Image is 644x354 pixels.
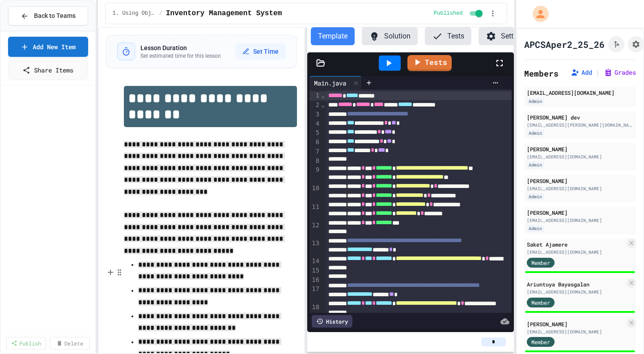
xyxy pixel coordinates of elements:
[321,101,325,108] span: Fold line
[527,89,633,97] div: [EMAIL_ADDRESS][DOMAIN_NAME]
[407,55,452,71] a: Tests
[531,259,550,267] span: Member
[479,27,534,45] button: Settings
[527,122,633,128] div: [EMAIL_ADDRESS][PERSON_NAME][DOMAIN_NAME]
[309,184,321,203] div: 10
[309,119,321,129] div: 4
[8,60,88,80] a: Share Items
[527,249,625,256] div: [EMAIL_ADDRESS][DOMAIN_NAME]
[309,285,321,303] div: 17
[309,257,321,266] div: 14
[527,225,544,232] div: Admin
[8,6,88,26] button: Back to Teams
[50,337,89,350] a: Delete
[527,129,544,137] div: Admin
[309,147,321,157] div: 7
[309,76,362,90] div: Main.java
[628,36,644,52] button: Assignment Settings
[309,239,321,257] div: 13
[527,98,544,105] div: Admin
[527,289,625,295] div: [EMAIL_ADDRESS][DOMAIN_NAME]
[531,299,550,307] span: Member
[434,8,484,19] div: Content is published and visible to students
[312,315,352,328] div: History
[6,337,46,350] a: Publish
[113,10,156,17] span: 1. Using Objects and Methods
[309,312,321,331] div: 19
[309,203,321,221] div: 11
[608,36,624,52] button: Click to see fork details
[309,110,321,119] div: 3
[235,43,286,60] button: Set Time
[309,303,321,312] div: 18
[527,177,633,185] div: [PERSON_NAME]
[527,145,633,153] div: [PERSON_NAME]
[527,280,625,288] div: Ariuntuya Bayasgalan
[606,318,635,345] iframe: chat widget
[311,27,355,45] button: Template
[309,157,321,166] div: 8
[527,161,544,169] div: Admin
[527,154,633,160] div: [EMAIL_ADDRESS][DOMAIN_NAME]
[34,11,76,21] span: Back to Teams
[309,91,321,101] div: 1
[523,4,551,24] div: My Account
[527,193,544,200] div: Admin
[527,328,625,335] div: [EMAIL_ADDRESS][DOMAIN_NAME]
[309,166,321,184] div: 9
[527,185,633,192] div: [EMAIL_ADDRESS][DOMAIN_NAME]
[571,68,592,77] button: Add
[159,10,162,17] span: /
[309,78,351,88] div: Main.java
[140,43,221,52] h3: Lesson Duration
[321,92,325,99] span: Fold line
[527,240,625,248] div: Saket Ajamere
[524,67,559,80] h2: Members
[309,266,321,276] div: 15
[309,276,321,285] div: 16
[434,10,463,17] span: Published
[309,101,321,110] div: 2
[309,128,321,138] div: 5
[425,27,471,45] button: Tests
[596,67,600,78] span: |
[527,320,625,328] div: [PERSON_NAME]
[604,68,636,77] button: Grades
[309,221,321,239] div: 12
[524,38,605,51] h1: APCSAper2_25_26
[140,52,221,60] p: Set estimated time for this lesson
[570,279,635,317] iframe: chat widget
[166,8,282,19] span: Inventory Management System
[8,37,88,57] a: Add New Item
[531,338,550,346] span: Member
[362,27,418,45] button: Solution
[527,217,633,224] div: [EMAIL_ADDRESS][DOMAIN_NAME]
[309,138,321,147] div: 6
[527,209,633,217] div: [PERSON_NAME]
[527,113,633,121] div: [PERSON_NAME] dev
